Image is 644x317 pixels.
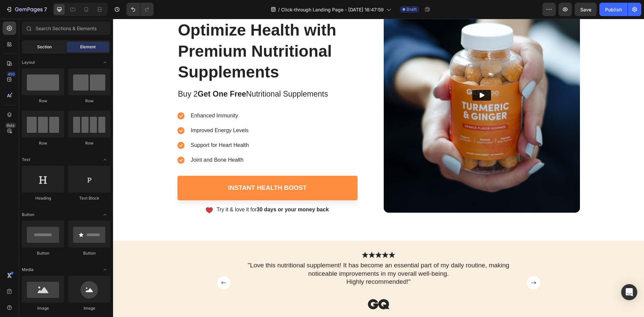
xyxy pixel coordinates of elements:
[605,6,622,13] div: Publish
[100,57,110,68] span: Toggle open
[68,250,110,256] div: Button
[575,3,597,16] button: Save
[22,250,64,256] div: Button
[22,157,30,163] span: Text
[22,140,64,146] div: Row
[44,5,47,13] p: 7
[281,6,384,13] span: Click-through Landing Page - [DATE] 16:47:59
[22,98,64,104] div: Row
[113,19,644,317] iframe: Design area
[115,165,194,173] div: Instant Health Boost
[6,71,16,77] div: 450
[22,267,34,273] span: Media
[22,195,64,201] div: Heading
[128,243,404,267] p: "Love this nutritional supplement! It has become an essential part of my daily routine, making no...
[144,188,216,194] strong: 30 days or your money back
[237,276,294,295] img: gempages_432750572815254551-af0eed38-eede-42d1-9534-417b8fe1bcc9.png
[68,98,110,104] div: Row
[68,140,110,146] div: Row
[5,123,16,128] div: Beta
[22,212,34,218] span: Button
[407,6,417,12] span: Draft
[104,257,117,271] button: Carousel Back Arrow
[22,305,64,311] div: Image
[359,71,378,82] button: Play
[80,44,96,50] span: Element
[104,188,216,195] p: Try it & love it for
[37,44,52,50] span: Section
[100,209,110,220] span: Toggle open
[599,3,628,16] button: Publish
[126,3,154,16] div: Undo/Redo
[580,7,591,12] span: Save
[621,284,637,300] div: Open Intercom Messenger
[68,195,110,201] div: Text Block
[3,3,50,16] button: 7
[22,59,35,65] span: Layout
[100,154,110,165] span: Toggle open
[278,6,280,13] span: /
[68,305,110,311] div: Image
[414,257,427,271] button: Carousel Next Arrow
[100,264,110,275] span: Toggle open
[22,21,110,35] input: Search Sections & Elements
